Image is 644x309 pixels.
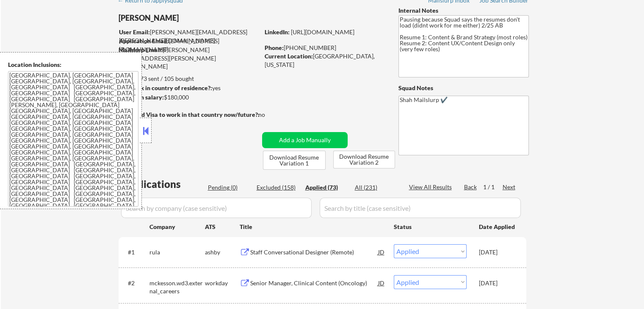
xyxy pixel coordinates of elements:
[503,183,516,191] div: Next
[118,93,259,102] div: $180,000
[119,46,259,71] div: [PERSON_NAME][EMAIL_ADDRESS][PERSON_NAME][DOMAIN_NAME]
[119,37,169,44] strong: Application Email:
[240,223,386,231] div: Title
[128,279,143,287] div: #2
[377,275,386,290] div: JD
[479,223,516,231] div: Date Applied
[128,248,143,257] div: #1
[149,279,205,295] div: mckesson.wd3.external_careers
[265,52,313,60] strong: Current Location:
[119,37,259,53] div: [EMAIL_ADDRESS][DOMAIN_NAME]
[250,279,378,287] div: Senior Manager, Clinical Content (Oncology)
[119,13,293,23] div: [PERSON_NAME]
[149,223,205,231] div: Company
[265,52,384,69] div: [GEOGRAPHIC_DATA], [US_STATE]
[119,111,260,118] strong: Will need Visa to work in that country now/future?:
[149,248,205,257] div: rula
[479,248,516,257] div: [DATE]
[333,151,395,168] button: Download Resume Variation 2
[205,223,240,231] div: ATS
[119,46,163,53] strong: Mailslurp Email:
[320,198,521,218] input: Search by title (case sensitive)
[355,183,397,192] div: All (231)
[118,74,259,83] div: 73 sent / 105 bought
[262,132,348,148] button: Add a Job Manually
[250,248,378,257] div: Staff Conversational Designer (Remote)
[119,28,150,36] strong: User Email:
[118,84,257,92] div: yes
[205,248,240,257] div: ashby
[464,183,478,191] div: Back
[205,279,240,287] div: workday
[263,151,326,170] button: Download Resume Variation 1
[398,6,529,15] div: Internal Notes
[291,28,354,36] a: [URL][DOMAIN_NAME]
[398,84,529,92] div: Squad Notes
[409,183,454,191] div: View All Results
[265,44,384,52] div: [PHONE_NUMBER]
[8,61,138,69] div: Location Inclusions:
[258,110,282,119] div: no
[305,183,348,192] div: Applied (73)
[483,183,503,191] div: 1 / 1
[479,279,516,287] div: [DATE]
[257,183,299,192] div: Excluded (158)
[121,198,312,218] input: Search by company (case sensitive)
[121,179,205,189] div: Applications
[265,44,284,51] strong: Phone:
[208,183,250,192] div: Pending (0)
[119,28,259,44] div: [PERSON_NAME][EMAIL_ADDRESS][PERSON_NAME][DOMAIN_NAME]
[118,84,212,91] strong: Can work in country of residence?:
[394,219,467,234] div: Status
[377,244,386,259] div: JD
[265,28,290,36] strong: LinkedIn:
